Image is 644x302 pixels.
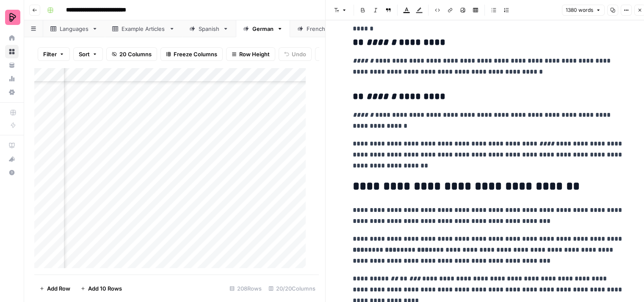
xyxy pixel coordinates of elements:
span: Undo [292,50,306,58]
div: German [252,25,274,33]
a: Your Data [5,58,19,72]
div: 20/20 Columns [265,282,319,295]
button: Workspace: Preply [5,7,19,28]
div: Spanish [199,25,219,33]
img: Preply Logo [5,10,20,25]
span: Add Row [47,284,70,293]
span: Filter [43,50,57,58]
a: Browse [5,45,19,58]
button: 1380 words [562,5,605,16]
a: Usage [5,72,19,85]
a: AirOps Academy [5,139,19,152]
button: Sort [73,47,103,61]
button: Add 10 Rows [75,282,127,295]
button: Filter [38,47,70,61]
span: 20 Columns [119,50,152,58]
a: Settings [5,85,19,99]
span: Sort [79,50,90,58]
div: French [307,25,326,33]
a: Languages [43,20,105,37]
div: What's new? [6,153,18,165]
a: Example Articles [105,20,182,37]
button: Row Height [226,47,275,61]
a: French [290,20,342,37]
button: 20 Columns [106,47,157,61]
button: What's new? [5,152,19,166]
div: 208 Rows [226,282,265,295]
button: Freeze Columns [160,47,223,61]
button: Help + Support [5,166,19,179]
span: Freeze Columns [174,50,217,58]
div: Example Articles [122,25,166,33]
span: Row Height [239,50,270,58]
a: Spanish [182,20,236,37]
span: 1380 words [566,6,593,14]
button: Undo [279,47,312,61]
a: German [236,20,290,37]
span: Add 10 Rows [88,284,122,293]
button: Add Row [34,282,75,295]
a: Home [5,31,19,45]
div: Languages [60,25,88,33]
